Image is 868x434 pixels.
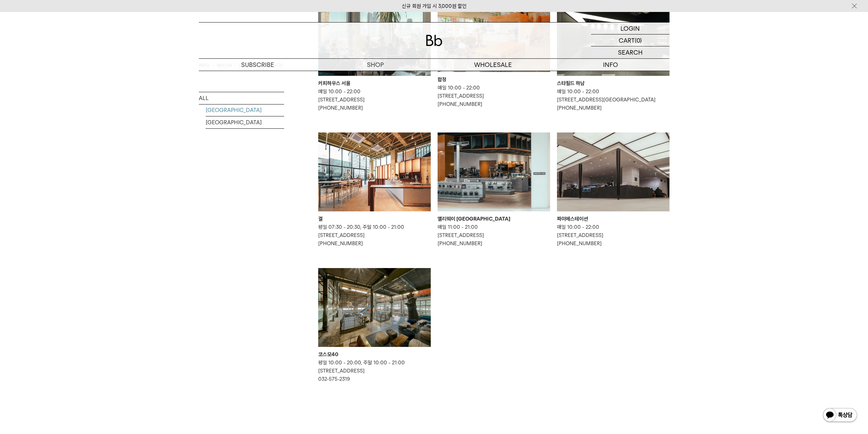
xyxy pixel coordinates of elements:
p: 매일 10:00 - 22:00 [STREET_ADDRESS][GEOGRAPHIC_DATA] [PHONE_NUMBER] [557,87,670,112]
a: 앨리웨이 인천 앨리웨이 [GEOGRAPHIC_DATA] 매일 11:00 - 21:00[STREET_ADDRESS][PHONE_NUMBER] [438,132,550,248]
a: CART (0) [591,34,670,46]
div: 스타필드 하남 [557,79,670,87]
p: LOGIN [620,23,640,34]
a: SUBSCRIBE [199,59,317,71]
a: 코스모40 코스모40 평일 10:00 - 20:00, 주말 10:00 - 21:00[STREET_ADDRESS]032-575-2319 [318,268,431,383]
div: 파미에스테이션 [557,215,670,223]
img: 로고 [426,35,442,46]
div: 합정 [438,75,550,84]
a: 신규 회원 가입 시 3,000원 할인 [402,3,467,9]
a: ALL [199,92,284,104]
a: 파미에스테이션 파미에스테이션 매일 10:00 - 22:00[STREET_ADDRESS][PHONE_NUMBER] [557,132,670,248]
p: 평일 07:30 - 20:30, 주말 10:00 - 21:00 [STREET_ADDRESS] [PHONE_NUMBER] [318,223,431,248]
p: 매일 10:00 - 22:00 [STREET_ADDRESS] [PHONE_NUMBER] [318,87,431,112]
p: CART [619,34,635,46]
a: [GEOGRAPHIC_DATA] [206,104,284,116]
a: LOGIN [591,23,670,34]
a: SHOP [317,59,434,71]
img: 결 [318,132,431,211]
div: 코스모40 [318,350,431,359]
p: 매일 10:00 - 22:00 [STREET_ADDRESS] [PHONE_NUMBER] [438,84,550,108]
p: 매일 11:00 - 21:00 [STREET_ADDRESS] [PHONE_NUMBER] [438,223,550,248]
p: 평일 10:00 - 20:00, 주말 10:00 - 21:00 [STREET_ADDRESS] 032-575-2319 [318,359,431,383]
img: 앨리웨이 인천 [438,132,550,211]
img: 코스모40 [318,268,431,347]
p: INFO [552,59,670,71]
img: 파미에스테이션 [557,132,670,211]
a: [GEOGRAPHIC_DATA] [206,116,284,128]
div: 결 [318,215,431,223]
div: 커피하우스 서울 [318,79,431,87]
p: (0) [635,34,642,46]
a: 결 결 평일 07:30 - 20:30, 주말 10:00 - 21:00[STREET_ADDRESS][PHONE_NUMBER] [318,132,431,248]
div: 앨리웨이 [GEOGRAPHIC_DATA] [438,215,550,223]
img: 카카오톡 채널 1:1 채팅 버튼 [822,407,858,424]
p: SEARCH [618,46,643,58]
p: 매일 10:00 - 22:00 [STREET_ADDRESS] [PHONE_NUMBER] [557,223,670,248]
p: WHOLESALE [434,59,552,71]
